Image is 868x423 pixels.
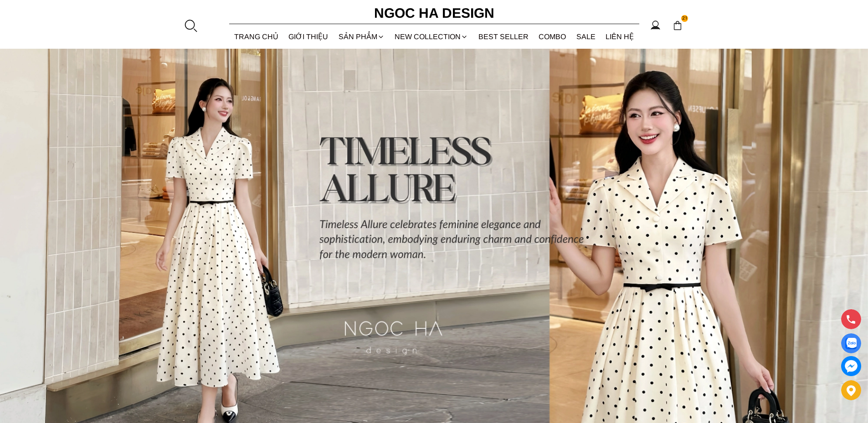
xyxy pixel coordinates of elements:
[366,2,503,24] a: Ngoc Ha Design
[283,25,334,49] a: GIỚI THIỆU
[841,356,861,376] a: messenger
[681,15,688,22] span: 21
[601,25,639,49] a: LIÊN HỆ
[571,25,601,49] a: SALE
[673,20,683,31] img: img-CART-ICON-ksit0nf1
[334,25,390,49] div: SẢN PHẨM
[534,25,571,49] a: Combo
[390,25,473,49] a: NEW COLLECTION
[473,25,534,49] a: BEST SELLER
[841,333,861,353] a: Display image
[229,25,284,49] a: TRANG CHỦ
[845,338,857,349] img: Display image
